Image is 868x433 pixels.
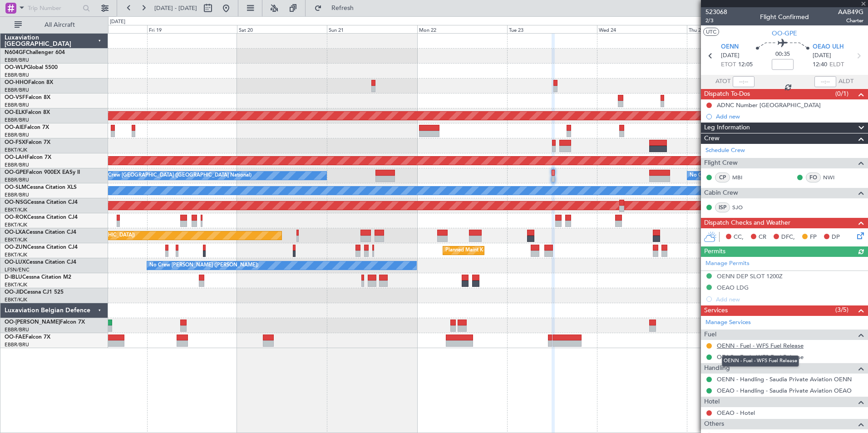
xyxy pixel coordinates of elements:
span: OO-WLP [5,65,27,70]
span: [DATE] [721,51,740,60]
div: No Crew [GEOGRAPHIC_DATA] ([GEOGRAPHIC_DATA] National) [99,169,252,182]
a: OO-SLMCessna Citation XLS [5,185,77,190]
span: ETOT [721,60,736,69]
span: Crew [704,133,720,144]
span: AAB49G [838,7,863,17]
span: 12:05 [738,60,753,69]
a: OEAO - Handling - Saudia Private Aviation OEAO [717,387,852,394]
div: Tue 23 [507,25,597,33]
a: EBBR/BRU [5,87,29,93]
span: CR [759,233,766,242]
span: CC, [734,233,744,242]
a: SJO [732,203,753,212]
span: ELDT [829,60,844,69]
div: Thu 25 [687,25,777,33]
span: OO-VSF [5,95,25,100]
span: OEAO ULH [813,43,844,52]
span: FP [810,233,817,242]
a: D-IBLUCessna Citation M2 [5,275,71,280]
span: All Aircraft [24,22,96,28]
a: EBBR/BRU [5,102,29,108]
span: Refresh [324,5,362,11]
input: Trip Number [28,1,80,15]
div: No Crew [GEOGRAPHIC_DATA] ([GEOGRAPHIC_DATA] National) [690,169,842,182]
span: OO-FSX [5,140,25,145]
a: OO-NSGCessna Citation CJ4 [5,200,78,205]
a: OO-LAHFalcon 7X [5,155,51,160]
span: Leg Information [704,123,750,133]
span: OO-ZUN [5,245,27,250]
a: OEAO - Hotel [717,409,755,417]
a: EBBR/BRU [5,162,29,168]
a: Schedule Crew [705,146,745,155]
span: OO-ROK [5,215,27,220]
div: ISP [715,202,730,212]
div: Mon 22 [417,25,507,33]
span: Cabin Crew [704,188,738,198]
a: MBI [732,173,753,182]
a: EBKT/KJK [5,281,27,288]
a: OO-GPEFalcon 900EX EASy II [5,170,80,175]
div: Planned Maint Kortrijk-[GEOGRAPHIC_DATA] [445,244,551,257]
span: OO-GPE [5,170,26,175]
a: EBBR/BRU [5,341,29,348]
span: OO-NSG [5,200,27,205]
div: Add new [716,113,863,120]
span: OO-FAE [5,335,25,340]
span: OO-LUX [5,260,26,265]
span: Dispatch Checks and Weather [704,218,790,228]
a: OO-VSFFalcon 8X [5,95,50,100]
span: Flight Crew [704,158,738,168]
a: EBBR/BRU [5,57,29,64]
a: OO-ELKFalcon 8X [5,110,50,115]
a: OO-JIDCessna CJ1 525 [5,290,64,295]
span: OO-SLM [5,185,26,190]
span: OO-HHO [5,80,28,85]
a: EBKT/KJK [5,251,27,258]
a: EBBR/BRU [5,192,29,198]
a: OO-ZUNCessna Citation CJ4 [5,245,78,250]
a: EBBR/BRU [5,117,29,123]
div: [DATE] [110,18,125,26]
span: OO-LAH [5,155,26,160]
a: EBKT/KJK [5,296,27,303]
a: EBBR/BRU [5,326,29,333]
a: OO-WLPGlobal 5500 [5,65,58,70]
span: (0/1) [835,89,848,98]
a: OO-ROKCessna Citation CJ4 [5,215,78,220]
span: OO-GPE [772,29,797,38]
a: EBKT/KJK [5,207,27,213]
div: Sat 20 [237,25,327,33]
span: ALDT [838,77,853,86]
a: OENN - Handling - Saudia Private Aviation OENN [717,375,852,383]
span: OO-AIE [5,125,24,130]
span: 2/3 [705,17,727,25]
span: Dispatch To-Dos [704,89,750,99]
a: EBBR/BRU [5,177,29,183]
span: (3/5) [835,305,848,315]
div: OENN - Fuel - WFS Fuel Release [722,355,799,367]
span: Charter [838,17,863,25]
span: N604GF [5,50,26,55]
a: EBKT/KJK [5,236,27,243]
span: OO-LXA [5,230,26,235]
div: ADNC Number [GEOGRAPHIC_DATA] [717,101,821,109]
div: Flight Confirmed [760,12,809,22]
a: OENN - Fuel - WFS Fuel Release [717,342,804,349]
span: OO-[PERSON_NAME] [5,320,60,325]
div: Wed 24 [597,25,687,33]
span: Others [704,419,724,429]
span: Handling [704,363,730,374]
span: Fuel [704,330,716,340]
span: Services [704,305,728,316]
span: DP [832,233,840,242]
span: OO-JID [5,290,24,295]
div: Sun 21 [327,25,417,33]
span: Hotel [704,397,720,407]
a: OO-LXACessna Citation CJ4 [5,230,76,235]
a: LFSN/ENC [5,266,30,273]
span: OO-ELK [5,110,25,115]
span: 00:35 [775,50,790,59]
div: Fri 19 [147,25,237,33]
a: OO-HHOFalcon 8X [5,80,53,85]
